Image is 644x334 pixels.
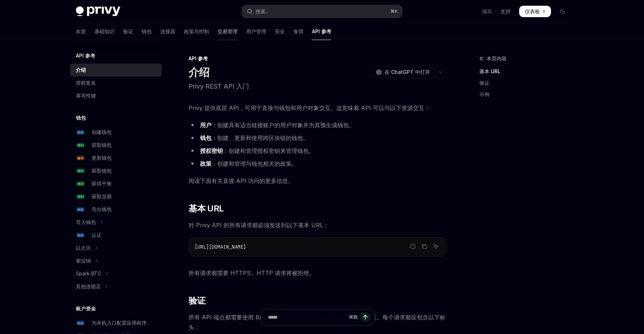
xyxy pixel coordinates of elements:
[92,180,112,186] font: 获得平衡
[123,28,133,34] font: 验证
[189,55,208,61] font: API 参考
[189,104,430,111] font: Privy 提供底层 API，可用于直接与钱包和用户对象交互。这意味着 API 可以与以下资源交互：
[431,242,440,251] button: 询问人工智能
[70,229,162,241] a: 邮政认证
[76,245,91,251] font: 以太坊
[77,156,84,160] font: 修补
[70,254,162,267] button: 切换 Solana 部分
[77,233,84,237] font: 邮政
[76,28,86,34] font: 欢迎
[211,134,309,141] font: ：创建、更新和使用跨区块链的钱包。
[76,67,86,73] font: 介绍
[189,83,249,90] font: Privy REST API 入门
[76,23,86,40] a: 欢迎
[70,139,162,151] a: 得到获取钱包
[77,182,84,186] font: 得到
[211,160,297,167] font: ：创建和管理与钱包相关的政策。
[70,241,162,254] button: 切换以太坊部分
[142,28,152,34] font: 钱包
[76,258,91,264] font: 索拉纳
[92,155,112,161] font: 更新钱包
[218,28,238,34] font: 交易管理
[293,23,303,40] a: 食谱
[189,269,315,276] font: 所有请求都需要 HTTPS。HTTP 请求将被拒绝。
[501,8,511,14] font: 支持
[70,203,162,216] a: 邮政导出钱包
[246,23,266,40] a: 用户管理
[70,76,162,89] a: 授权签名
[70,177,162,190] a: 得到获得平衡
[211,121,355,129] font: ：创建具有适当链接账户的用户对象并为其预生成钱包。
[92,129,112,135] font: 创建钱包
[92,232,102,238] font: 认证
[223,147,314,154] font: ：创建和管理授权密钥来管理钱包。
[479,77,574,89] a: 验证
[70,190,162,203] a: 得到获取交易
[76,115,86,121] font: 钱包
[70,126,162,139] a: 邮政创建钱包
[123,23,133,40] a: 验证
[501,8,511,15] a: 支持
[92,168,112,174] font: 获取钱包
[92,206,112,212] font: 导出钱包
[200,160,211,167] font: 政策
[76,53,95,59] font: API 参考
[312,23,331,40] a: API 参考
[92,193,112,199] font: 获取交易
[76,80,96,86] font: 授权签名
[142,23,152,40] a: 钱包
[77,208,84,211] font: 邮政
[525,8,540,14] font: 仪表板
[479,66,574,77] a: 基本 URL
[482,8,492,15] a: 演示
[479,89,574,100] a: 示例
[371,66,434,78] button: 在 ChatGPT 中打开
[268,309,346,325] input: 提问...
[385,69,430,75] font: 在 ChatGPT 中打开
[255,8,269,14] font: 搜索...
[76,270,101,276] font: Spark BTC
[77,130,84,134] font: 邮政
[218,23,238,40] a: 交易管理
[420,242,429,251] button: 复制代码块中的内容
[184,28,209,34] font: 政策与控制
[189,203,224,214] font: 基本 URL
[242,5,402,18] button: 打开搜索
[408,242,418,251] button: 报告错误代码
[557,6,568,17] button: 切换暗模式
[479,80,489,86] font: 验证
[76,219,96,225] font: 导入钱包
[519,6,551,17] a: 仪表板
[70,64,162,76] a: 介绍
[77,195,84,199] font: 得到
[479,91,489,97] font: 示例
[70,164,162,177] a: 得到获取钱包
[312,28,331,34] font: API 参考
[390,9,395,14] font: ⌘
[76,93,96,99] font: 幂等性键
[70,267,162,280] button: 切换 Spark BTC 部分
[77,143,84,147] font: 得到
[92,320,147,326] font: 为本机入口配置应用程序
[77,169,84,173] font: 得到
[189,295,205,306] font: 验证
[487,55,507,61] font: 本页内容
[70,89,162,102] a: 幂等性键
[70,316,162,329] a: 邮政为本机入口配置应用程序
[160,28,175,34] font: 连接器
[200,134,211,141] font: 钱包
[70,151,162,164] a: 修补更新钱包
[395,9,398,14] font: K
[189,66,210,79] font: 介绍
[70,280,162,293] button: 切换其他链部分
[189,221,329,229] font: 对 Privy API 的所有请求都必须发送到以下基本 URL：
[76,305,96,311] font: 账户资金
[70,216,162,229] button: 切换导入钱包部分
[77,321,84,325] font: 邮政
[92,142,112,148] font: 获取钱包
[275,23,285,40] a: 安全
[189,177,294,184] font: 阅读下面有关直接 API 访问的更多信息。
[293,28,303,34] font: 食谱
[360,312,370,322] button: 发送消息
[246,28,266,34] font: 用户管理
